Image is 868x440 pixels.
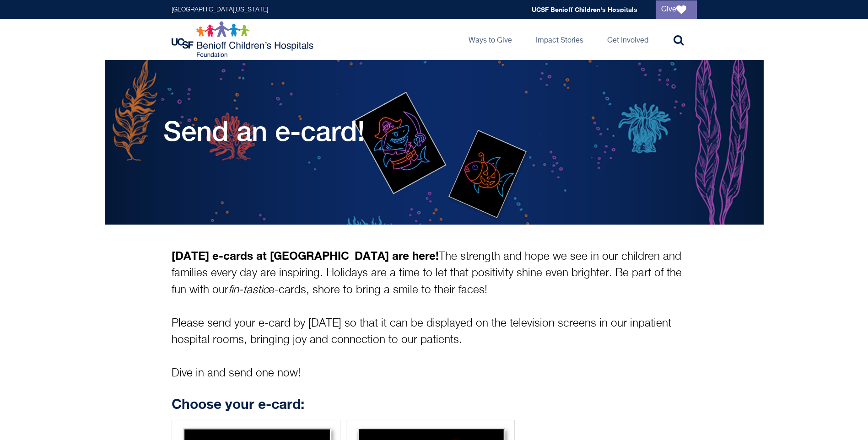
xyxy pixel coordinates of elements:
[172,247,697,382] p: The strength and hope we see in our children and families every day are inspiring. Holidays are a...
[163,115,365,147] h1: Send an e-card!
[656,0,697,19] a: Give
[172,21,316,58] img: Logo for UCSF Benioff Children's Hospitals Foundation
[528,19,591,60] a: Impact Stories
[172,396,304,412] strong: Choose your e-card:
[600,19,656,60] a: Get Involved
[228,284,269,295] i: fin-tastic
[172,6,268,13] a: [GEOGRAPHIC_DATA][US_STATE]
[461,19,519,60] a: Ways to Give
[532,5,637,13] a: UCSF Benioff Children's Hospitals
[172,249,439,262] strong: [DATE] e-cards at [GEOGRAPHIC_DATA] are here!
